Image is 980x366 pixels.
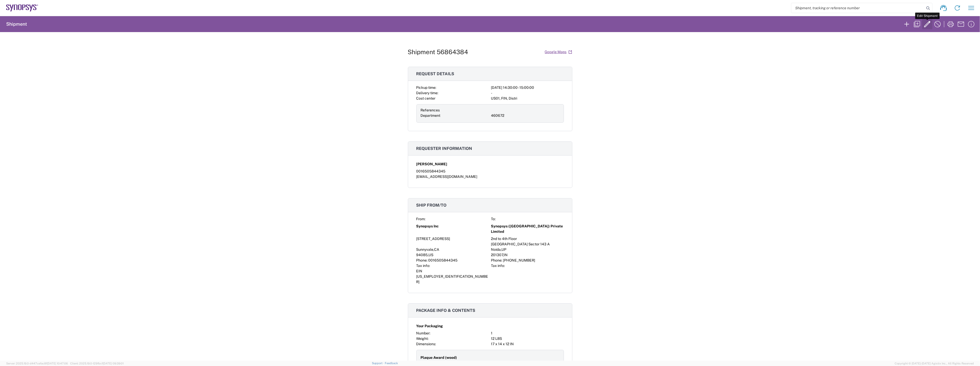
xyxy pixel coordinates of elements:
span: Number: [416,331,431,335]
div: [EMAIL_ADDRESS][DOMAIN_NAME] [416,174,564,179]
div: Department [421,113,489,118]
span: Request details [416,71,454,76]
span: Tax info: [491,264,505,268]
span: 94085 [416,253,428,257]
span: Delivery time: [416,91,438,95]
span: IN [504,253,508,257]
span: Cost center [416,96,436,100]
span: [DATE] 09:39:01 [103,362,124,365]
span: Sunnyvale [416,247,434,252]
span: Dimensions: [416,342,436,346]
span: Server: 2025.19.0-d447cefac8f [6,362,68,365]
span: Requester information [416,146,472,151]
div: 12 LBS [491,336,564,341]
span: Phone: [416,258,428,262]
span: [US_EMPLOYER_IDENTIFICATION_NUMBER] [416,274,488,284]
span: 201307 [491,253,503,257]
span: [DATE] 10:47:06 [47,362,68,365]
div: - [491,90,564,96]
input: Shipment, tracking or reference number [791,3,924,13]
span: Plaque Award (wood) [421,355,457,360]
span: Client: 2025.19.0-129fbcf [70,362,124,365]
span: Your Packaging [416,323,443,329]
span: Synopsys Inc [416,224,439,229]
span: , [501,247,502,252]
span: Ship from/to [416,203,447,208]
span: References [421,108,440,112]
div: [STREET_ADDRESS] [416,236,489,242]
h2: Shipment [6,21,27,27]
span: Tax info: [416,264,430,268]
span: Phone: [491,258,502,262]
div: US01, FIN, Distri [491,96,564,101]
span: , [503,253,504,257]
a: Support [372,362,385,365]
span: To: [491,217,496,221]
div: [GEOGRAPHIC_DATA] Sector 143 A [491,242,564,247]
div: [DATE] 14:30:00 - 15:00:00 [491,85,564,90]
span: Copyright © [DATE]-[DATE] Agistix Inc., All Rights Reserved [895,361,974,366]
span: CA [434,247,439,252]
span: From: [416,217,426,221]
div: 0016505844345 [416,169,564,174]
div: 1 [491,331,564,336]
span: , [428,253,429,257]
div: 17 x 14 x 12 IN [491,341,564,347]
span: EIN [416,269,423,273]
span: Noida [491,247,501,252]
span: US [429,253,434,257]
span: Synopsys ([GEOGRAPHIC_DATA]) Private Limited [491,224,564,234]
a: Google Maps [545,47,572,56]
span: UP [502,247,507,252]
span: Weight: [416,336,429,341]
span: 0016505844345 [428,258,458,262]
div: 460672 [491,113,560,118]
div: 2nd to 4th Floor [491,236,564,242]
span: [PERSON_NAME] [416,161,447,167]
span: Package info & contents [416,308,475,313]
span: Pickup time: [416,85,436,90]
span: [PHONE_NUMBER] [503,258,535,262]
a: Feedback [385,362,398,365]
span: , [434,247,434,252]
h1: Shipment 56864384 [408,48,468,56]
